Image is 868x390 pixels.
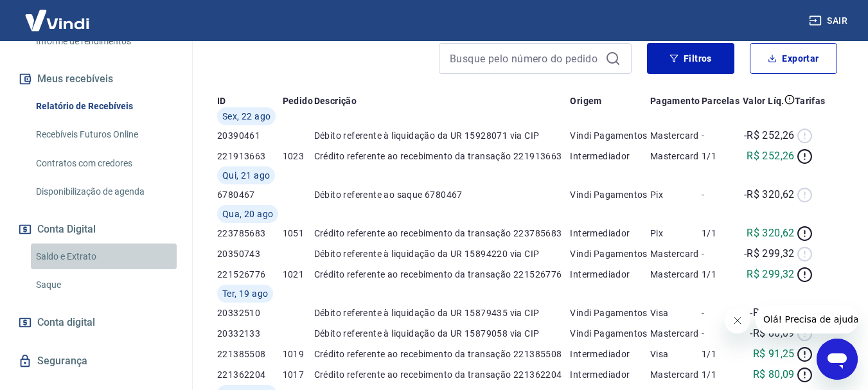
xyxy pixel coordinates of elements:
[650,306,702,319] p: Visa
[570,150,650,163] p: Intermediador
[15,1,99,40] img: Vindi
[314,227,571,240] p: Crédito referente ao recebimento da transação 223785683
[314,368,571,381] p: Crédito referente ao recebimento da transação 221362204
[31,244,177,270] a: Saldo e Extrato
[650,348,702,360] p: Visa
[222,110,270,123] span: Sex, 22 ago
[795,94,826,107] p: Tarifas
[570,327,650,340] p: Vindi Pagamentos
[314,268,571,281] p: Crédito referente ao recebimento da transação 221526776
[283,368,314,381] p: 1017
[15,347,177,375] a: Segurança
[650,94,700,107] p: Pagamento
[15,215,177,244] button: Conta Digital
[15,65,177,93] button: Meus recebíveis
[756,305,858,333] iframe: Mensagem da empresa
[217,129,283,142] p: 20390461
[283,348,314,360] p: 1019
[15,308,177,337] a: Conta digital
[217,188,283,201] p: 6780467
[650,247,702,260] p: Mastercard
[702,268,741,281] p: 1/1
[283,227,314,240] p: 1051
[650,327,702,340] p: Mastercard
[314,327,571,340] p: Débito referente à liquidação da UR 15879058 via CIP
[31,272,177,298] a: Saque
[31,121,177,148] a: Recebíveis Futuros Online
[702,150,741,163] p: 1/1
[217,348,283,360] p: 221385508
[283,150,314,163] p: 1023
[222,208,273,220] span: Qua, 20 ago
[570,94,601,107] p: Origem
[8,9,108,19] span: Olá! Precisa de ajuda?
[217,94,226,107] p: ID
[283,268,314,281] p: 1021
[37,314,95,332] span: Conta digital
[702,94,740,107] p: Parcelas
[217,327,283,340] p: 20332133
[650,268,702,281] p: Mastercard
[570,268,650,281] p: Intermediador
[570,247,650,260] p: Vindi Pagamentos
[743,94,784,107] p: Valor Líq.
[31,179,177,205] a: Disponibilização de agenda
[283,94,313,107] p: Pedido
[570,188,650,201] p: Vindi Pagamentos
[31,28,177,55] a: Informe de rendimentos
[647,43,734,74] button: Filtros
[314,94,357,107] p: Descrição
[217,268,283,281] p: 221526776
[217,227,283,240] p: 223785683
[650,129,702,142] p: Mastercard
[314,150,571,163] p: Crédito referente ao recebimento da transação 221913663
[31,150,177,177] a: Contratos com credores
[570,368,650,381] p: Intermediador
[570,129,650,142] p: Vindi Pagamentos
[806,9,853,33] button: Sair
[570,306,650,319] p: Vindi Pagamentos
[650,368,702,381] p: Mastercard
[744,187,795,202] p: -R$ 320,62
[570,227,650,240] p: Intermediador
[702,348,741,360] p: 1/1
[217,306,283,319] p: 20332510
[750,326,795,341] p: -R$ 80,09
[314,247,571,260] p: Débito referente à liquidação da UR 15894220 via CIP
[702,227,741,240] p: 1/1
[817,339,858,380] iframe: Botão para abrir a janela de mensagens
[570,348,650,360] p: Intermediador
[314,348,571,360] p: Crédito referente ao recebimento da transação 221385508
[222,169,270,182] span: Qui, 21 ago
[314,129,571,142] p: Débito referente à liquidação da UR 15928071 via CIP
[31,93,177,120] a: Relatório de Recebíveis
[753,367,795,382] p: R$ 80,09
[702,188,741,201] p: -
[650,188,702,201] p: Pix
[450,49,600,68] input: Busque pelo número do pedido
[650,227,702,240] p: Pix
[702,327,741,340] p: -
[702,247,741,260] p: -
[217,150,283,163] p: 221913663
[744,128,795,143] p: -R$ 252,26
[314,188,571,201] p: Débito referente ao saque 6780467
[725,308,750,333] iframe: Fechar mensagem
[702,129,741,142] p: -
[314,306,571,319] p: Débito referente à liquidação da UR 15879435 via CIP
[702,306,741,319] p: -
[747,226,795,241] p: R$ 320,62
[744,246,795,261] p: -R$ 299,32
[217,368,283,381] p: 221362204
[650,150,702,163] p: Mastercard
[747,267,795,282] p: R$ 299,32
[217,247,283,260] p: 20350743
[747,148,795,164] p: R$ 252,26
[702,368,741,381] p: 1/1
[222,287,268,300] span: Ter, 19 ago
[750,43,837,74] button: Exportar
[753,346,795,362] p: R$ 91,25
